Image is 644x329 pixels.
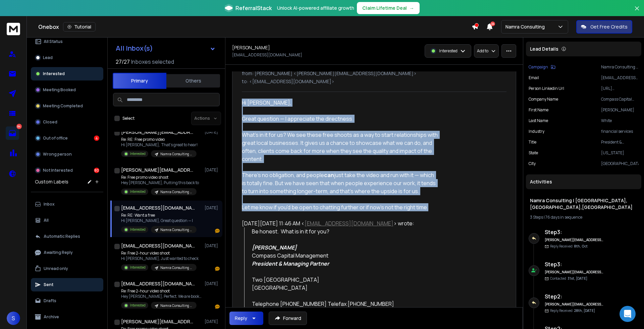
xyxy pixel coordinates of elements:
p: Hey [PERSON_NAME], Perfect. We are booked [121,294,202,299]
button: Close banner [633,4,641,20]
button: Meeting Booked [31,83,103,97]
p: Last Name [529,118,548,123]
button: Primary [113,73,166,89]
p: [URL][DOMAIN_NAME] [601,86,639,91]
button: Sent [31,278,103,291]
p: Title [529,140,536,145]
p: Namra Consulting | [GEOGRAPHIC_DATA],[GEOGRAPHIC_DATA],[GEOGRAPHIC_DATA] [160,152,193,157]
p: [US_STATE] [601,150,639,156]
p: Interested [130,227,146,232]
button: Reply [229,312,263,325]
p: Archive [44,314,59,320]
p: First Name [529,107,548,113]
span: 27 / 27 [116,58,130,66]
button: Claim Lifetime Deal→ [357,2,420,14]
button: Forward [269,312,307,325]
div: Open Intercom Messenger [620,306,636,322]
p: Namra Consulting [505,23,547,30]
span: 8th, Oct [574,244,588,249]
button: Meeting Completed [31,99,103,113]
button: Out of office4 [31,131,103,145]
h1: [PERSON_NAME][EMAIL_ADDRESS][DOMAIN_NAME] +1 [121,318,195,325]
p: Automatic Replies [44,234,80,239]
span: → [410,5,414,11]
p: Email [529,75,539,80]
p: [EMAIL_ADDRESS][DOMAIN_NAME] [232,52,302,58]
p: Company Name [529,97,558,102]
p: Lead Details [530,46,558,52]
h3: Inboxes selected [131,58,174,66]
div: Reply [235,315,247,322]
div: 4 [94,135,99,141]
p: Unlock AI-powered affiliate growth [277,5,354,11]
p: State [529,150,538,156]
p: Not Interested [43,168,73,173]
p: Interested [130,265,146,270]
a: [EMAIL_ADDRESS][DOMAIN_NAME] [305,220,393,227]
div: Let me know if you'd be open to chatting further or if now’s not the right time. [242,203,438,211]
p: financial services [601,129,639,134]
p: Hi [PERSON_NAME], Just wanted to check [121,256,199,261]
a: 84 [6,126,19,140]
p: Drafts [44,298,56,304]
p: Namra Consulting | [GEOGRAPHIC_DATA],[GEOGRAPHIC_DATA],[GEOGRAPHIC_DATA] [601,64,639,70]
button: Interested [31,67,103,80]
span: ReferralStack [235,4,272,12]
p: Hi [PERSON_NAME], That's great to hear! [121,142,198,148]
p: President & Managing Partner [601,140,639,145]
h6: Step 3 : [545,260,603,268]
p: City [529,161,536,166]
button: S [7,312,20,325]
div: | [530,215,637,220]
h6: [PERSON_NAME][EMAIL_ADDRESS][DOMAIN_NAME] [545,302,603,307]
label: Select [122,116,135,121]
p: Meeting Booked [43,87,76,93]
span: 76 days in sequence [545,214,582,220]
button: All Status [31,35,103,48]
p: 84 [16,124,22,129]
button: Unread only [31,262,103,275]
p: Sent [44,282,53,287]
p: Out of office [43,135,68,141]
span: Two [GEOGRAPHIC_DATA] [252,276,319,283]
h6: [PERSON_NAME][EMAIL_ADDRESS][DOMAIN_NAME] [545,270,603,275]
button: Get Free Credits [576,20,632,34]
p: Re: Free promo video shoot [121,175,199,180]
p: Person Linkedin Url [529,86,564,91]
h1: All Inbox(s) [116,45,153,52]
p: [DATE] [205,167,220,173]
p: Meeting Completed [43,103,83,109]
p: White [601,118,639,123]
p: All Status [44,39,63,44]
p: Campaign [529,64,548,70]
button: Archive [31,310,103,324]
p: Hey [PERSON_NAME], Putting this back to [121,180,199,185]
p: Reply Received [550,244,588,249]
span: 3 Steps [530,214,543,220]
div: Onebox [38,22,472,32]
button: Drafts [31,294,103,308]
span: 24 [490,21,495,26]
span: President & Managing Partner [252,260,329,267]
p: [DATE] [205,281,220,286]
p: [GEOGRAPHIC_DATA] [601,161,639,166]
p: [PERSON_NAME] [601,107,639,113]
p: Wrong person [43,152,72,157]
h1: [PERSON_NAME] [232,44,270,51]
p: Unread only [44,266,68,271]
button: Automatic Replies [31,230,103,243]
p: Awaiting Reply [44,250,73,255]
p: [DATE] [205,205,220,211]
p: Re: Free 2-hour video shoot [121,288,202,294]
button: Awaiting Reply [31,246,103,259]
h6: [PERSON_NAME][EMAIL_ADDRESS][DOMAIN_NAME] [545,237,603,242]
span: 31st, [DATE] [568,276,587,281]
p: to: <[EMAIL_ADDRESS][DOMAIN_NAME]> [242,78,506,85]
button: Tutorial [63,22,96,32]
div: [DATE][DATE] 11:46 AM < > wrote: [242,219,438,227]
p: [DATE] [205,319,220,324]
div: What’s in it for us? We see these free shoots as a way to start relationships with great local bu... [242,131,438,163]
button: Lead [31,51,103,64]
